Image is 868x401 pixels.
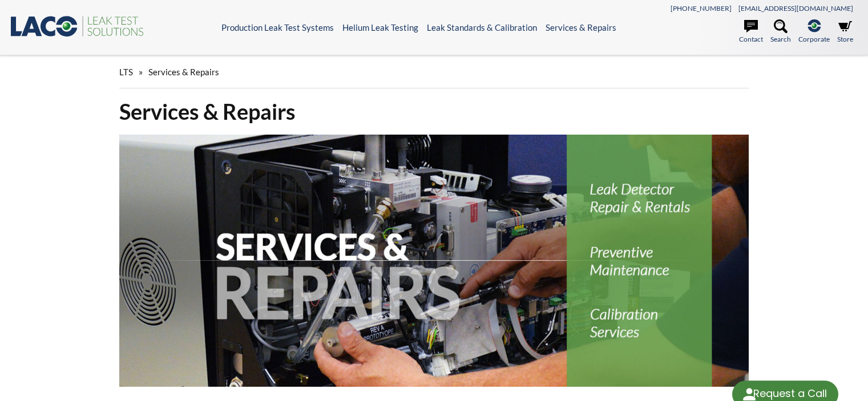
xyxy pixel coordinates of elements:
[119,56,749,88] div: »
[427,22,537,33] a: Leak Standards & Calibration
[119,135,749,387] img: Service & Repairs header
[148,67,219,77] span: Services & Repairs
[739,19,763,44] a: Contact
[738,4,853,13] a: [EMAIL_ADDRESS][DOMAIN_NAME]
[342,22,418,33] a: Helium Leak Testing
[671,4,732,13] a: [PHONE_NUMBER]
[119,98,749,125] h1: Services & Repairs
[837,19,853,44] a: Store
[119,67,133,77] span: LTS
[798,34,830,44] span: Corporate
[770,19,791,44] a: Search
[546,22,616,33] a: Services & Repairs
[221,22,334,33] a: Production Leak Test Systems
